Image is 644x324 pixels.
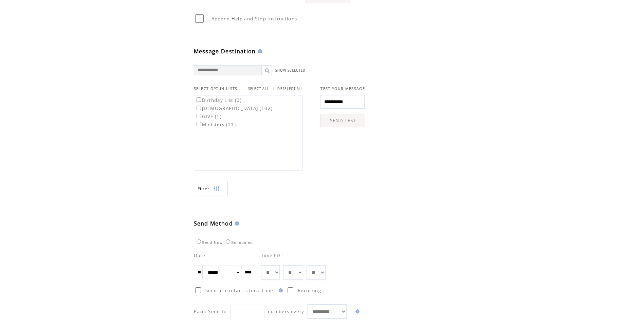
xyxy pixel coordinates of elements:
[233,221,239,226] img: help.gif
[226,239,230,244] input: Scheduled
[194,220,233,227] span: Send Method
[320,114,365,127] a: SEND TEST
[195,97,242,103] label: Birthday List (0)
[198,186,210,192] span: Show filters
[197,114,201,118] input: GIVE (1)
[213,181,219,196] img: filters.png
[353,309,360,313] img: help.gif
[298,287,321,293] span: Recurring
[194,252,205,258] span: Date
[195,105,273,111] label: [DEMOGRAPHIC_DATA] (102)
[194,308,227,314] span: Pace: Send to
[205,287,273,293] span: Send at contact`s local time
[194,181,228,196] a: Filter
[197,97,201,102] input: Birthday List (0)
[197,239,201,244] input: Send Now
[275,68,306,73] a: SHOW SELECTED
[272,86,275,92] span: |
[197,122,201,126] input: Ministers (11)
[195,122,236,128] label: Ministers (11)
[256,49,262,53] img: help.gif
[248,87,269,91] a: SELECT ALL
[194,86,238,91] span: SELECT OPT-IN LISTS
[195,113,222,120] label: GIVE (1)
[268,308,304,314] span: numbers every
[224,240,253,245] label: Scheduled
[211,16,297,22] span: Append Help and Stop instructions
[261,252,284,258] span: Time EDT
[197,106,201,110] input: [DEMOGRAPHIC_DATA] (102)
[277,288,283,292] img: help.gif
[195,240,223,245] label: Send Now
[277,87,303,91] a: DESELECT ALL
[320,86,365,91] span: TEST YOUR MESSAGE
[194,48,256,55] span: Message Destination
